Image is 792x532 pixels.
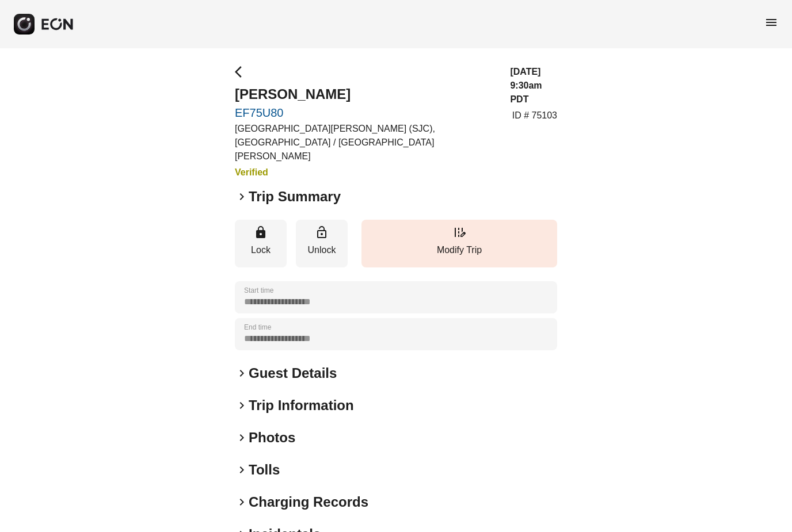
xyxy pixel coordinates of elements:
[235,495,249,509] span: keyboard_arrow_right
[367,243,551,257] p: Modify Trip
[510,65,557,106] h3: [DATE] 9:30am PDT
[235,65,249,79] span: arrow_back_ios
[296,220,348,267] button: Unlock
[249,493,368,511] h2: Charging Records
[315,225,329,239] span: lock_open
[235,166,496,179] h3: Verified
[235,463,249,477] span: keyboard_arrow_right
[254,225,268,239] span: lock
[235,122,496,163] p: [GEOGRAPHIC_DATA][PERSON_NAME] (SJC), [GEOGRAPHIC_DATA] / [GEOGRAPHIC_DATA][PERSON_NAME]
[235,366,249,380] span: keyboard_arrow_right
[235,220,287,267] button: Lock
[249,364,337,382] h2: Guest Details
[249,396,354,415] h2: Trip Information
[302,243,342,257] p: Unlock
[241,243,281,257] p: Lock
[512,109,557,123] p: ID # 75103
[361,220,557,267] button: Modify Trip
[235,106,496,120] a: EF75U80
[452,225,466,239] span: edit_road
[235,190,249,204] span: keyboard_arrow_right
[249,187,341,206] h2: Trip Summary
[235,431,249,445] span: keyboard_arrow_right
[249,428,295,447] h2: Photos
[249,461,280,479] h2: Tolls
[235,85,496,104] h2: [PERSON_NAME]
[764,16,778,29] span: menu
[235,399,249,412] span: keyboard_arrow_right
